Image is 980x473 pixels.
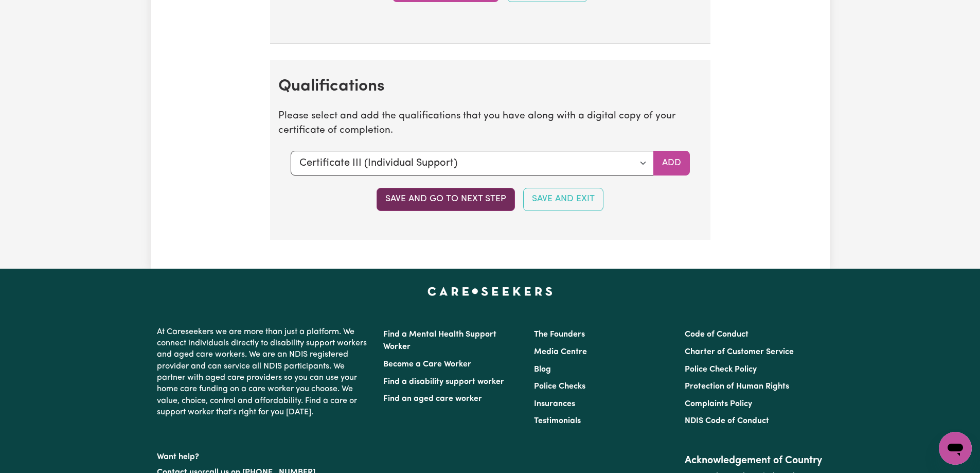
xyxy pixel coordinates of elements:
a: Police Checks [534,382,585,391]
a: Media Centre [534,348,587,356]
a: Careseekers home page [427,287,553,295]
a: Charter of Customer Service [685,348,794,356]
iframe: Button to launch messaging window, conversation in progress [939,432,972,465]
a: Police Check Policy [685,365,757,374]
a: Find a Mental Health Support Worker [383,330,496,351]
button: Add selected qualification [653,151,690,176]
a: Find a disability support worker [383,378,504,386]
button: Save and Exit [523,188,603,211]
a: NDIS Code of Conduct [685,417,769,425]
a: Insurances [534,400,575,408]
a: Blog [534,365,551,374]
p: Please select and add the qualifications that you have along with a digital copy of your certific... [278,109,702,139]
h2: Acknowledgement of Country [685,454,823,467]
a: The Founders [534,330,585,339]
p: At Careseekers we are more than just a platform. We connect individuals directly to disability su... [157,322,371,423]
button: Save and go to next step [377,188,515,211]
a: Become a Care Worker [383,360,471,369]
a: Find an aged care worker [383,395,482,403]
h2: Qualifications [278,77,702,96]
a: Testimonials [534,417,581,425]
a: Complaints Policy [685,400,752,408]
a: Code of Conduct [685,330,749,339]
a: Protection of Human Rights [685,382,789,391]
p: Want help? [157,447,371,463]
